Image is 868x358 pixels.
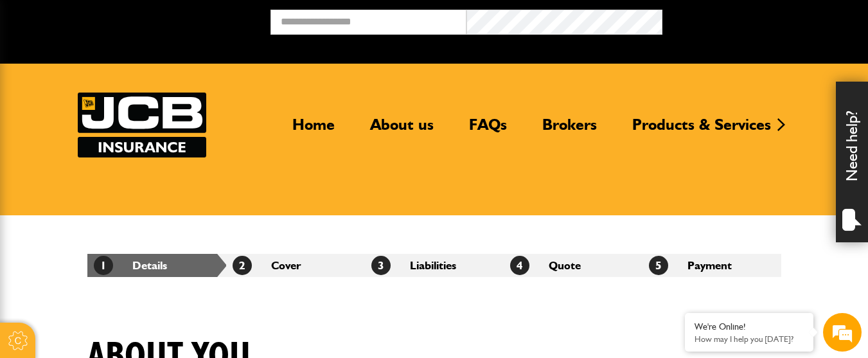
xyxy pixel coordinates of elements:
[836,82,868,242] div: Need help?
[649,256,668,275] span: 5
[78,93,206,157] a: JCB Insurance Services
[233,256,252,275] span: 2
[695,321,804,332] div: We're Online!
[365,254,504,277] li: Liabilities
[662,10,858,30] button: Broker Login
[459,115,517,145] a: FAQs
[94,256,113,275] span: 1
[533,115,607,145] a: Brokers
[87,254,226,277] li: Details
[510,256,529,275] span: 4
[504,254,642,277] li: Quote
[642,254,781,277] li: Payment
[78,93,206,157] img: JCB Insurance Services logo
[371,256,391,275] span: 3
[695,334,804,344] p: How may I help you today?
[283,115,344,145] a: Home
[360,115,443,145] a: About us
[226,254,365,277] li: Cover
[623,115,781,145] a: Products & Services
